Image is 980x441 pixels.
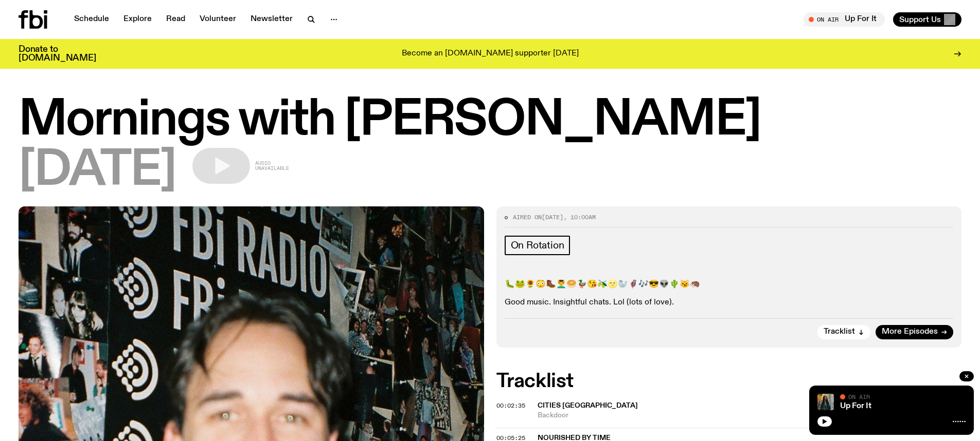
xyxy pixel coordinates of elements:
[402,49,579,59] p: Become an [DOMAIN_NAME] supporter [DATE]
[840,402,871,410] a: Up For It
[824,328,855,336] span: Tracklist
[817,325,870,339] button: Tracklist
[505,280,954,290] p: 🐛🐸🌻😳🥾💆‍♂️🥯🦆😘🫒🌝🦭🦸🎶😎👽🌵😼🦔
[538,402,638,409] span: Cities [GEOGRAPHIC_DATA]
[160,12,191,27] a: Read
[68,12,115,27] a: Schedule
[882,328,938,336] span: More Episodes
[804,12,885,27] button: On AirUp For It
[496,372,962,391] h2: Tracklist
[538,411,962,420] span: Backdoor
[513,213,542,221] span: Aired on
[542,213,563,221] span: [DATE]
[893,12,961,27] button: Support Us
[496,401,525,410] span: 00:02:35
[848,393,870,400] span: On Air
[19,98,961,144] h1: Mornings with [PERSON_NAME]
[505,298,954,308] p: Good music. Insightful chats. Lol (lots of love).
[19,45,96,63] h3: Donate to [DOMAIN_NAME]
[511,240,564,251] span: On Rotation
[876,325,953,339] a: More Episodes
[817,394,834,410] img: Ify - a Brown Skin girl with black braided twists, looking up to the side with her tongue stickin...
[563,213,596,221] span: , 10:00am
[899,15,941,24] span: Support Us
[193,12,242,27] a: Volunteer
[19,148,176,194] span: [DATE]
[117,12,158,27] a: Explore
[255,161,289,171] span: Audio unavailable
[505,236,571,255] a: On Rotation
[244,12,299,27] a: Newsletter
